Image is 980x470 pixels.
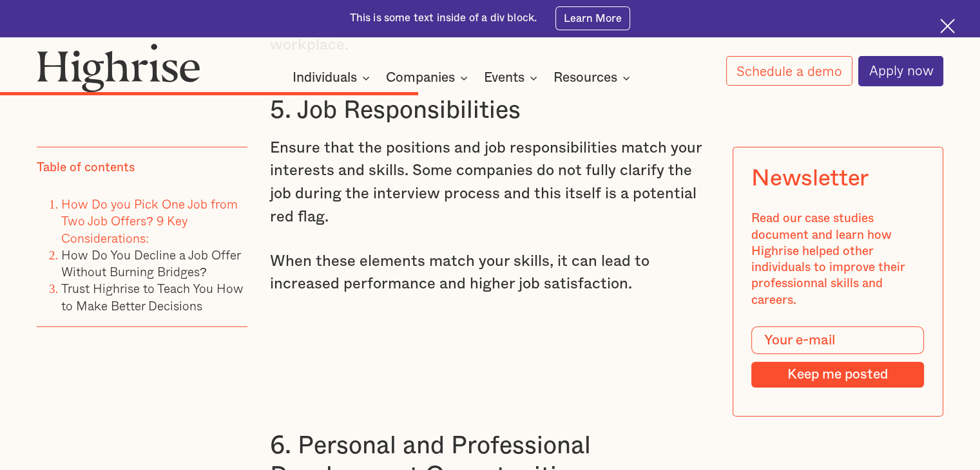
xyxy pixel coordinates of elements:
div: Read our case studies document and learn how Highrise helped other individuals to improve their p... [752,211,925,309]
div: Companies [386,70,455,86]
div: Resources [553,70,634,86]
a: How Do you Pick One Job from Two Job Offers? 9 Key Considerations: [61,194,238,247]
div: Individuals [293,70,357,86]
form: Modal Form [752,327,925,388]
div: Events [484,70,541,86]
input: Keep me posted [752,362,925,388]
div: This is some text inside of a div block. [350,11,537,26]
div: Companies [386,70,472,86]
div: Newsletter [752,166,869,193]
div: Individuals [293,70,374,86]
img: Highrise logo [37,43,200,93]
input: Your e-mail [752,327,925,355]
a: How Do You Decline a Job Offer Without Burning Bridges? [61,245,240,281]
a: Schedule a demo [726,56,852,86]
a: Learn More [555,6,631,30]
div: Table of contents [37,160,135,176]
a: Apply now [858,56,943,86]
a: Trust Highrise to Teach You How to Make Better Decisions [61,279,244,315]
p: ‍ [270,317,710,341]
p: When these elements match your skills, it can lead to increased performance and higher job satisf... [270,250,710,296]
div: Resources [553,70,617,86]
h3: 5. Job Responsibilities [270,95,710,126]
img: Cross icon [940,19,955,33]
p: Ensure that the positions and job responsibilities match your interests and skills. Some companie... [270,137,710,229]
div: Events [484,70,524,86]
